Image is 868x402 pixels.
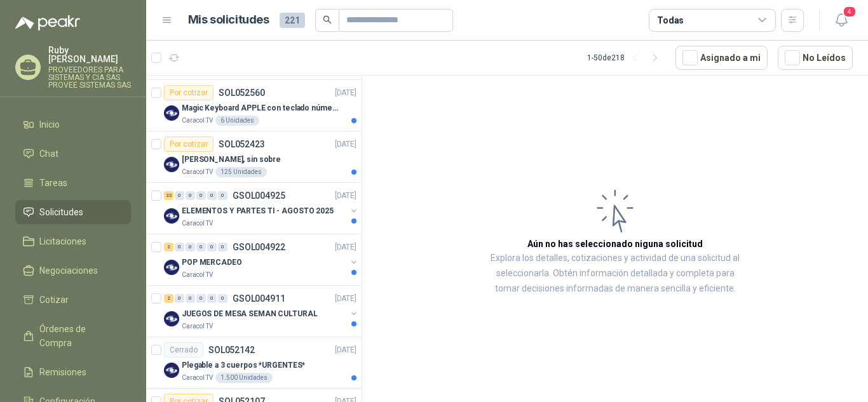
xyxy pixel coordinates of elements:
[335,190,356,202] p: [DATE]
[207,294,217,303] div: 0
[15,360,131,384] a: Remisiones
[164,105,179,121] img: Company Logo
[175,294,184,303] div: 0
[164,294,173,303] div: 2
[15,229,131,253] a: Licitaciones
[164,239,359,280] a: 2 0 0 0 0 0 GSOL004922[DATE] Company LogoPOP MERCADEOCaracol TV
[39,322,119,350] span: Órdenes de Compra
[182,205,334,217] p: ELEMENTOS Y PARTES TI - AGOSTO 2025
[182,321,213,332] p: Caracol TV
[778,46,853,70] button: No Leídos
[207,243,217,251] div: 0
[182,218,213,229] p: Caracol TV
[164,342,203,358] div: Cerrado
[196,294,206,303] div: 0
[218,243,227,251] div: 0
[657,13,684,27] div: Todas
[233,294,285,303] p: GSOL004911
[675,46,768,70] button: Asignado a mi
[39,176,67,190] span: Tareas
[188,11,269,29] h1: Mis solicitudes
[186,294,195,303] div: 0
[323,15,332,24] span: search
[527,237,703,251] h3: Aún no has seleccionado niguna solicitud
[15,317,131,355] a: Órdenes de Compra
[164,85,214,100] div: Por cotizar
[175,243,184,251] div: 0
[208,345,255,354] p: SOL052142
[146,131,362,183] a: Por cotizarSOL052423[DATE] Company Logo[PERSON_NAME], sin sobreCaracol TV125 Unidades
[164,260,179,275] img: Company Logo
[182,270,213,280] p: Caracol TV
[15,15,80,30] img: Logo peakr
[164,311,179,326] img: Company Logo
[233,191,285,200] p: GSOL004925
[146,80,362,131] a: Por cotizarSOL052560[DATE] Company LogoMagic Keyboard APPLE con teclado númerico en Español Plate...
[48,66,131,89] p: PROVEEDORES PARA SISTEMAS Y CIA SAS PROVEE SISTEMAS SAS
[182,373,213,383] p: Caracol TV
[15,258,131,283] a: Negociaciones
[39,147,58,161] span: Chat
[335,138,356,151] p: [DATE]
[15,142,131,166] a: Chat
[39,264,98,278] span: Negociaciones
[215,167,267,177] div: 125 Unidades
[15,112,131,137] a: Inicio
[146,337,362,389] a: CerradoSOL052142[DATE] Company LogoPlegable a 3 cuerpos *URGENTES*Caracol TV1.500 Unidades
[164,191,173,200] div: 23
[175,191,184,200] div: 0
[39,117,60,131] span: Inicio
[182,308,318,320] p: JUEGOS DE MESA SEMAN CULTURAL
[219,140,265,149] p: SOL052423
[186,243,195,251] div: 0
[39,293,69,307] span: Cotizar
[39,234,86,248] span: Licitaciones
[15,171,131,195] a: Tareas
[15,200,131,224] a: Solicitudes
[233,243,285,251] p: GSOL004922
[280,13,305,28] span: 221
[39,365,86,379] span: Remisiones
[830,9,853,32] button: 4
[182,167,213,177] p: Caracol TV
[48,46,131,64] p: Ruby [PERSON_NAME]
[335,293,356,305] p: [DATE]
[215,373,273,383] div: 1.500 Unidades
[164,137,214,152] div: Por cotizar
[164,188,359,229] a: 23 0 0 0 0 0 GSOL004925[DATE] Company LogoELEMENTOS Y PARTES TI - AGOSTO 2025Caracol TV
[182,154,281,166] p: [PERSON_NAME], sin sobre
[218,191,227,200] div: 0
[182,257,242,269] p: POP MERCADEO
[164,363,179,378] img: Company Logo
[39,205,83,219] span: Solicitudes
[489,251,741,297] p: Explora los detalles, cotizaciones y actividad de una solicitud al seleccionarla. Obtén informaci...
[335,344,356,356] p: [DATE]
[219,88,265,97] p: SOL052560
[335,241,356,253] p: [DATE]
[164,243,173,251] div: 2
[207,191,217,200] div: 0
[182,102,340,114] p: Magic Keyboard APPLE con teclado númerico en Español Plateado
[164,208,179,224] img: Company Logo
[164,157,179,172] img: Company Logo
[196,243,206,251] div: 0
[182,116,213,126] p: Caracol TV
[186,191,195,200] div: 0
[843,6,857,18] span: 4
[182,359,305,372] p: Plegable a 3 cuerpos *URGENTES*
[587,48,665,68] div: 1 - 50 de 218
[335,87,356,99] p: [DATE]
[218,294,227,303] div: 0
[215,116,259,126] div: 6 Unidades
[15,288,131,312] a: Cotizar
[196,191,206,200] div: 0
[164,291,359,332] a: 2 0 0 0 0 0 GSOL004911[DATE] Company LogoJUEGOS DE MESA SEMAN CULTURALCaracol TV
